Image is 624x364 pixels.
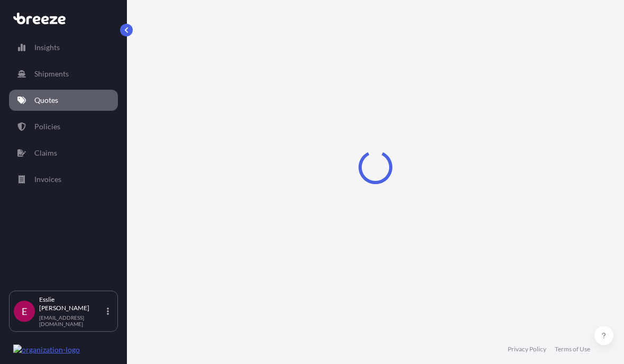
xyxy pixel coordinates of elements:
a: Policies [9,116,118,137]
p: Invoices [34,174,61,185]
span: E [22,306,27,317]
p: Shipments [34,69,69,79]
img: organization-logo [13,344,80,355]
a: Privacy Policy [508,345,546,353]
p: Esslie [PERSON_NAME] [39,295,105,312]
p: Policies [34,121,60,132]
a: Claims [9,142,118,164]
p: Quotes [34,95,58,106]
a: Quotes [9,90,118,111]
p: [EMAIL_ADDRESS][DOMAIN_NAME] [39,314,105,327]
a: Insights [9,37,118,58]
a: Shipments [9,63,118,84]
a: Terms of Use [555,345,590,353]
p: Insights [34,42,60,53]
a: Invoices [9,169,118,190]
p: Claims [34,148,57,158]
